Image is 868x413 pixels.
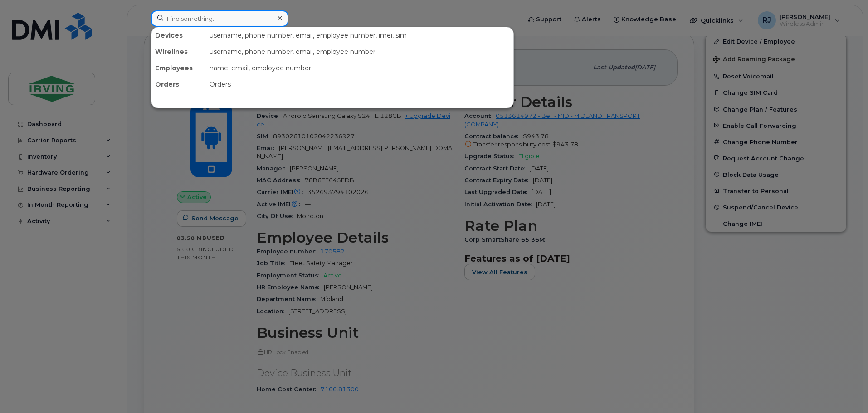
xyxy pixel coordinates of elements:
[206,44,513,60] div: username, phone number, email, employee number
[206,76,513,92] div: Orders
[151,44,206,60] div: Wirelines
[151,10,288,27] input: Find something...
[206,60,513,76] div: name, email, employee number
[151,60,206,76] div: Employees
[206,27,513,44] div: username, phone number, email, employee number, imei, sim
[151,76,206,92] div: Orders
[151,27,206,44] div: Devices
